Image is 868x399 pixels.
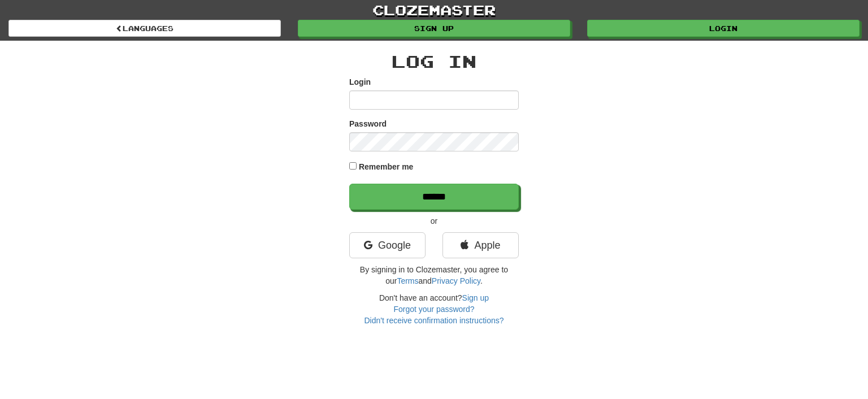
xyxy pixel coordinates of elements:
[432,276,480,285] a: Privacy Policy
[462,293,489,302] a: Sign up
[393,305,474,314] a: Forgot your password?
[587,20,860,37] a: Login
[349,215,519,227] p: or
[298,20,570,37] a: Sign up
[8,20,281,37] a: Languages
[349,292,519,326] div: Don't have an account?
[349,76,371,88] label: Login
[349,52,519,71] h2: Log In
[442,232,519,258] a: Apple
[349,232,426,258] a: Google
[359,161,414,172] label: Remember me
[349,264,519,287] p: By signing in to Clozemaster, you agree to our and .
[364,316,504,325] a: Didn't receive confirmation instructions?
[397,276,418,285] a: Terms
[349,118,387,129] label: Password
